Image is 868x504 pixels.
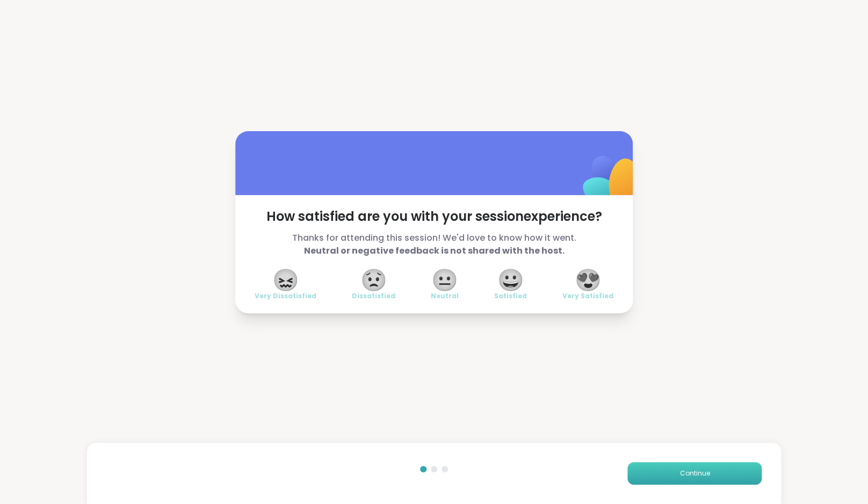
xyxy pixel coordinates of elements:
[255,232,613,257] span: Thanks for attending this session! We'd love to know how it went.
[360,270,387,290] span: 😟
[304,244,565,257] b: Neutral or negative feedback is not shared with the host.
[575,270,602,290] span: 😍
[562,292,613,300] span: Very Satisfied
[627,462,762,485] button: Continue
[255,208,613,225] span: How satisfied are you with your session experience?
[352,292,395,300] span: Dissatisfied
[431,292,459,300] span: Neutral
[255,292,316,300] span: Very Dissatisfied
[497,270,524,290] span: 😀
[679,469,710,478] span: Continue
[558,128,664,235] img: ShareWell Logomark
[272,270,299,290] span: 😖
[494,292,527,300] span: Satisfied
[431,270,458,290] span: 😐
